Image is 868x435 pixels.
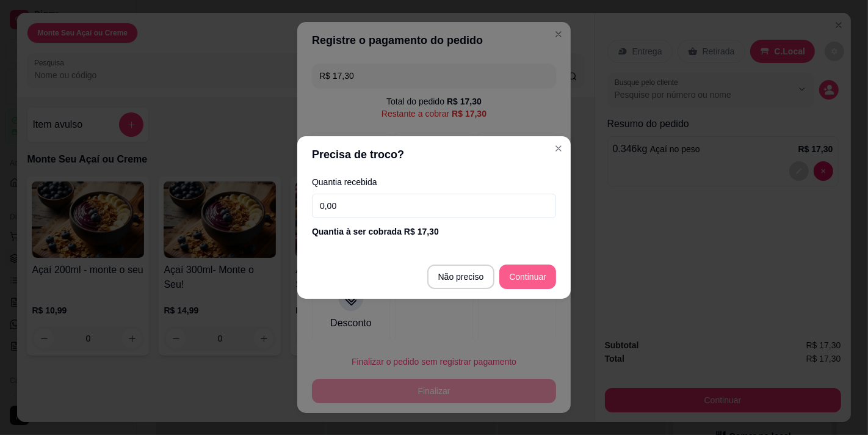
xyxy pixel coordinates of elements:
[427,265,495,289] button: Não preciso
[312,178,556,186] label: Quantia recebida
[499,265,556,289] button: Continuar
[297,136,571,173] header: Precisa de troco?
[312,225,556,238] div: Quantia à ser cobrada R$ 17,30
[549,139,568,158] button: Close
